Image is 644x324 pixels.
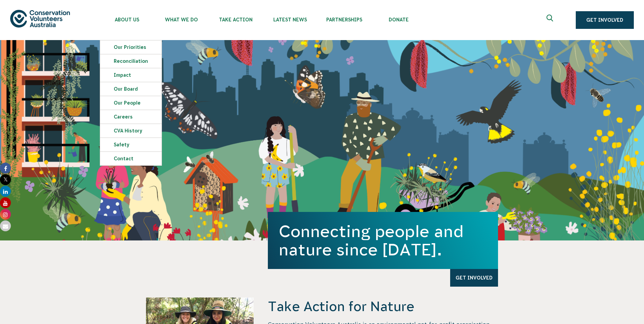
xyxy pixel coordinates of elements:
[263,17,317,22] span: Latest News
[317,17,371,22] span: Partnerships
[100,82,162,96] a: Our Board
[100,152,162,165] a: Contact
[279,222,487,259] h1: Connecting people and nature since [DATE].
[100,96,162,110] a: Our People
[100,54,162,68] a: Reconciliation
[10,10,70,27] img: logo.svg
[100,138,162,151] a: Safety
[576,11,634,29] a: Get Involved
[208,17,263,22] span: Take Action
[154,17,208,22] span: What We Do
[100,17,154,22] span: About Us
[100,40,162,54] a: Our Priorities
[547,15,555,25] span: Expand search box
[268,298,498,315] h4: Take Action for Nature
[371,17,426,22] span: Donate
[450,269,498,287] a: Get Involved
[542,12,559,28] button: Expand search box Close search box
[100,68,162,82] a: Impact
[100,110,162,124] a: Careers
[100,124,162,138] a: CVA history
